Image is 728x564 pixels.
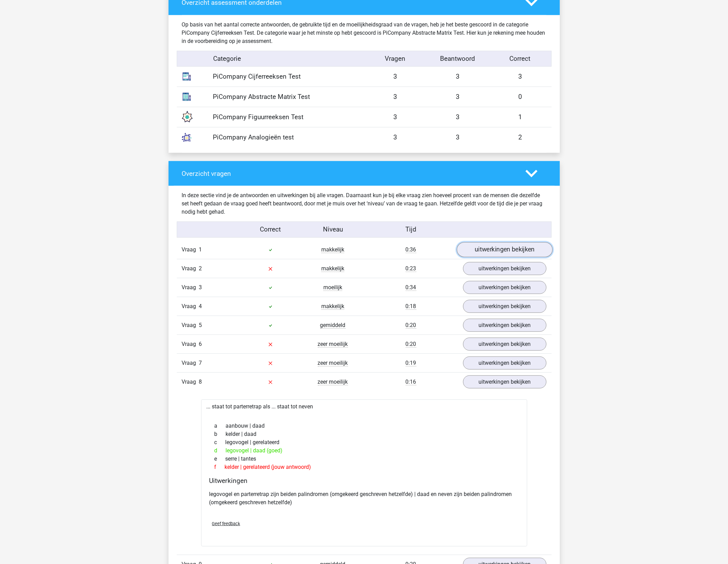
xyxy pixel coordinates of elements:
div: Correct [489,54,551,64]
span: moeilijk [323,284,342,291]
span: Geef feedback [212,521,240,526]
span: Vraag [182,283,199,292]
span: b [215,430,226,438]
span: makkelijk [321,265,344,272]
div: PiCompany Abstracte Matrix Test [208,92,364,102]
div: PiCompany Figuurreeksen Test [208,112,364,122]
div: serre | tantes [209,455,519,463]
span: Vraag [182,359,199,367]
div: PiCompany Cijferreeksen Test [208,72,364,82]
img: figure_sequences.119d9c38ed9f.svg [178,109,195,126]
span: 2 [199,265,202,272]
a: uitwerkingen bekijken [457,242,552,257]
div: PiCompany Analogieën test [208,133,364,143]
div: 3 [427,133,489,143]
div: kelder | gerelateerd (jouw antwoord) [209,463,519,471]
span: Vraag [182,302,199,311]
span: 4 [199,303,202,309]
div: legovogel | gerelateerd [209,438,519,447]
div: In deze sectie vind je de antwoorden en uitwerkingen bij alle vragen. Daarnaast kun je bij elke v... [177,191,552,216]
div: Vragen [364,54,427,64]
p: legovogel en parterretrap zijn beiden palindromen (omgekeerd geschreven hetzelfde) | daad en neve... [209,490,519,507]
span: makkelijk [321,246,344,253]
div: 1 [489,112,552,122]
div: 2 [489,133,552,143]
span: e [215,455,226,463]
span: Vraag [182,340,199,348]
div: 3 [427,112,489,122]
a: uitwerkingen bekijken [463,357,546,370]
div: ... staat tot parterretrap als ... staat tot neven [201,399,527,546]
div: 0 [489,92,552,102]
div: 3 [364,92,427,102]
span: f [215,463,225,471]
span: 5 [199,322,202,328]
img: number_sequences.393b09ea44bb.svg [178,68,195,85]
div: aanbouw | daad [209,422,519,430]
span: 7 [199,360,202,366]
div: Niveau [302,225,364,235]
a: uitwerkingen bekijken [463,300,546,313]
a: uitwerkingen bekijken [463,281,546,294]
span: Vraag [182,378,199,386]
div: 3 [364,72,427,82]
span: d [215,447,226,455]
div: 3 [427,92,489,102]
span: zeer moeilijk [318,379,348,385]
div: 3 [364,112,427,122]
div: Tijd [364,225,458,235]
span: zeer moeilijk [318,341,348,348]
span: Vraag [182,264,199,273]
span: 8 [199,379,202,385]
span: 6 [199,341,202,347]
span: 0:20 [406,341,416,348]
span: a [215,422,226,430]
div: 3 [364,133,427,143]
img: abstract_matrices.1a7a1577918d.svg [178,88,195,105]
a: uitwerkingen bekijken [463,319,546,332]
div: Categorie [208,54,364,64]
span: 0:16 [406,379,416,385]
span: 1 [199,246,202,253]
div: 3 [489,72,552,82]
span: c [215,438,226,447]
a: uitwerkingen bekijken [463,375,546,388]
a: uitwerkingen bekijken [463,338,546,351]
span: gemiddeld [320,322,346,329]
div: legovogel | daad (goed) [209,447,519,455]
span: zeer moeilijk [318,360,348,366]
span: makkelijk [321,303,344,310]
span: 0:34 [406,284,416,291]
div: kelder | daad [209,430,519,438]
span: 0:23 [406,265,416,272]
span: 0:19 [406,360,416,366]
span: 3 [199,284,202,291]
div: 3 [427,72,489,82]
div: Beantwoord [426,54,489,64]
img: analogies.7686177dca09.svg [178,129,195,146]
a: uitwerkingen bekijken [463,262,546,275]
span: Vraag [182,246,199,254]
div: Correct [239,225,302,235]
div: Op basis van het aantal correcte antwoorden, de gebruikte tijd en de moeilijkheidsgraad van de vr... [177,21,552,45]
span: Vraag [182,321,199,329]
h4: Uitwerkingen [209,477,519,485]
h4: Overzicht vragen [182,170,515,178]
span: 0:36 [406,246,416,253]
span: 0:18 [406,303,416,310]
span: 0:20 [406,322,416,329]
